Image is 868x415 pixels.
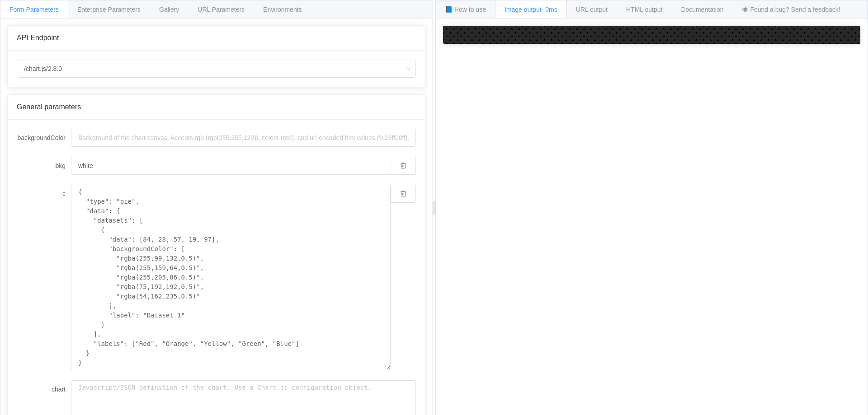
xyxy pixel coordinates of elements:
span: Environments [263,6,302,13]
input: Select [17,60,416,78]
span: - 0ms [542,6,557,13]
span: General parameters [17,103,81,111]
span: Image output [505,6,557,13]
input: Background of the chart canvas. Accepts rgb (rgb(255,255,120)), colors (red), and url-encoded hex... [71,129,416,147]
span: URL output [576,6,608,13]
label: backgroundColor [17,129,71,147]
span: API Endpoint [17,34,59,42]
input: Background of the chart canvas. Accepts rgb (rgb(255,255,120)), colors (red), and url-encoded hex... [71,157,391,175]
span: Documentation [681,6,723,13]
label: c [17,185,71,203]
span: Gallery [159,6,179,13]
span: URL Parameters [198,6,245,13]
span: 📘 How to use [445,6,486,13]
label: chart [17,380,71,398]
label: bkg [17,157,71,175]
span: Enterprise Parameters [77,6,141,13]
span: 🕷 Found a bug? Send a feedback! [742,6,840,13]
span: HTML output [626,6,662,13]
span: Form Parameters [9,6,59,13]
